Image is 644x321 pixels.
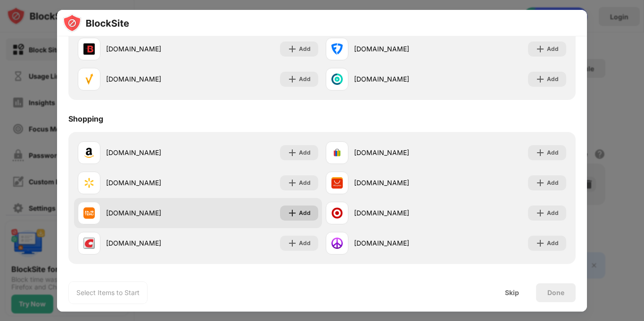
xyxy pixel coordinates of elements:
img: favicons [331,74,343,85]
div: [DOMAIN_NAME] [354,44,446,54]
div: Add [547,74,559,84]
div: [DOMAIN_NAME] [354,208,446,218]
img: logo-blocksite.svg [63,14,129,33]
div: [DOMAIN_NAME] [354,178,446,188]
div: [DOMAIN_NAME] [106,208,198,218]
img: favicons [331,207,343,219]
div: Skip [505,289,519,296]
div: Add [299,208,311,218]
div: Add [299,74,311,84]
div: [DOMAIN_NAME] [106,238,198,248]
div: [DOMAIN_NAME] [354,238,446,248]
img: favicons [83,238,95,249]
div: Add [547,178,559,188]
div: [DOMAIN_NAME] [106,74,198,84]
img: favicons [331,147,343,158]
img: favicons [83,147,95,158]
img: favicons [331,177,343,189]
div: Add [547,208,559,218]
div: Add [299,239,311,248]
div: [DOMAIN_NAME] [354,74,446,84]
img: favicons [83,207,95,219]
img: favicons [331,238,343,249]
div: [DOMAIN_NAME] [106,44,198,54]
div: Done [547,289,564,296]
div: Shopping [68,114,103,123]
img: favicons [83,177,95,189]
img: favicons [83,74,95,85]
div: [DOMAIN_NAME] [354,148,446,157]
div: Select Items to Start [76,288,140,297]
div: Add [299,148,311,157]
img: favicons [83,43,95,55]
div: Add [547,239,559,248]
div: [DOMAIN_NAME] [106,178,198,188]
div: Add [299,44,311,54]
div: [DOMAIN_NAME] [106,148,198,157]
div: Add [547,44,559,54]
div: Add [299,178,311,188]
img: favicons [331,43,343,55]
div: Add [547,148,559,157]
